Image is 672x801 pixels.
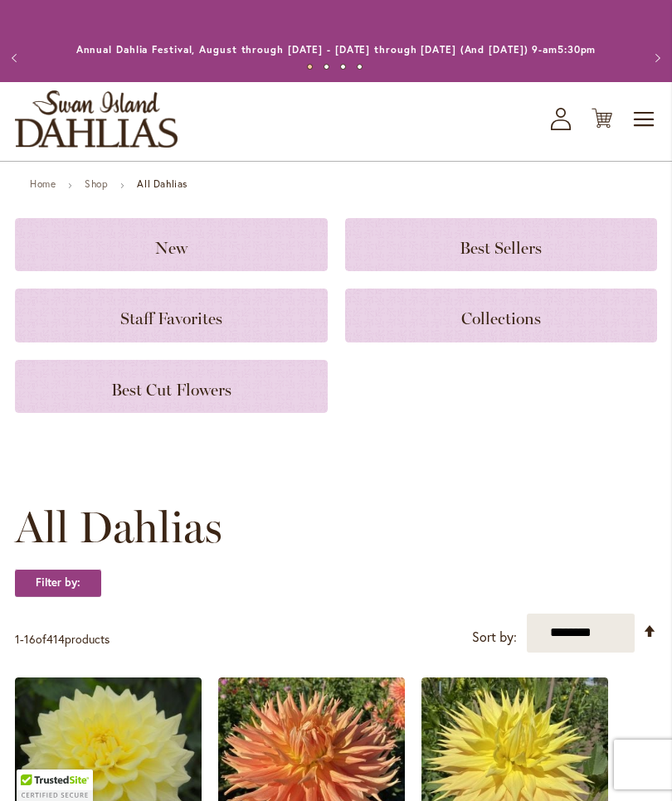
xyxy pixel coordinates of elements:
[307,64,313,70] button: 1 of 4
[15,569,101,597] strong: Filter by:
[85,177,108,190] a: Shop
[120,308,222,328] span: Staff Favorites
[340,64,346,70] button: 3 of 4
[24,631,36,647] span: 16
[15,218,328,271] a: New
[15,626,110,653] p: - of products
[15,631,20,647] span: 1
[155,238,187,258] span: New
[15,502,222,552] span: All Dahlias
[137,177,187,190] strong: All Dahlias
[15,289,328,342] a: Staff Favorites
[12,742,59,789] iframe: Launch Accessibility Center
[46,631,65,647] span: 414
[345,289,658,342] a: Collections
[324,64,329,70] button: 2 of 4
[460,238,542,258] span: Best Sellers
[345,218,658,271] a: Best Sellers
[472,622,517,653] label: Sort by:
[30,177,56,190] a: Home
[15,360,328,413] a: Best Cut Flowers
[76,43,597,56] a: Annual Dahlia Festival, August through [DATE] - [DATE] through [DATE] (And [DATE]) 9-am5:30pm
[15,90,178,148] a: store logo
[639,41,672,75] button: Next
[461,308,541,328] span: Collections
[111,380,231,400] span: Best Cut Flowers
[357,64,363,70] button: 4 of 4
